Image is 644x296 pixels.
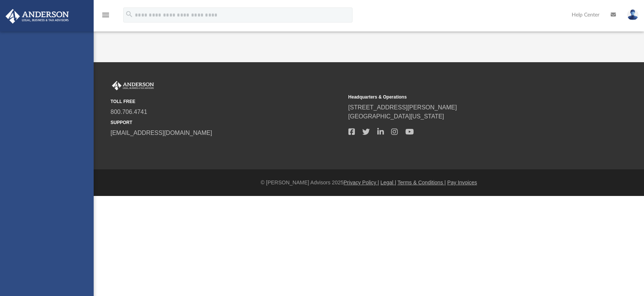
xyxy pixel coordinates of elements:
a: Privacy Policy | [344,179,379,185]
img: Anderson Advisors Platinum Portal [3,9,71,24]
i: search [125,10,133,18]
a: Terms & Conditions | [397,179,446,185]
a: menu [101,14,110,19]
a: [EMAIL_ADDRESS][DOMAIN_NAME] [111,130,212,136]
small: SUPPORT [111,119,343,126]
a: 800.706.4741 [111,109,147,115]
img: User Pic [627,9,638,20]
a: [STREET_ADDRESS][PERSON_NAME] [348,104,457,111]
div: © [PERSON_NAME] Advisors 2025 [94,179,644,187]
a: [GEOGRAPHIC_DATA][US_STATE] [348,113,444,120]
a: Pay Invoices [447,179,477,185]
a: Legal | [381,179,396,185]
img: Anderson Advisors Platinum Portal [111,81,155,91]
small: Headquarters & Operations [348,94,581,100]
small: TOLL FREE [111,98,343,105]
i: menu [101,10,110,19]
